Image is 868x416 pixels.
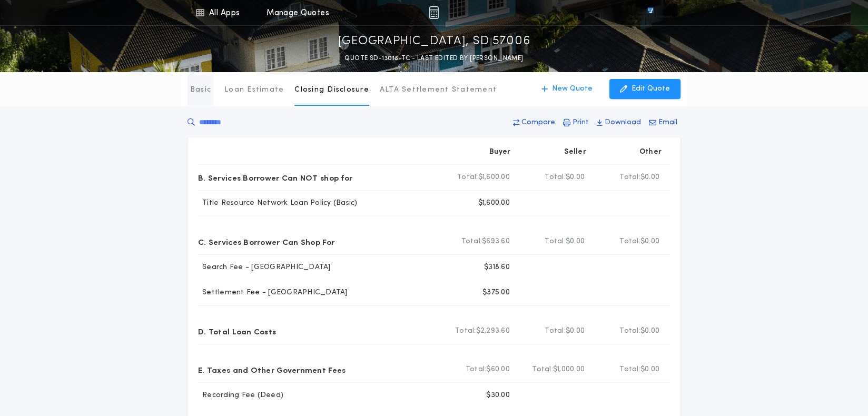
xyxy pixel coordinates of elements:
[619,364,640,375] b: Total:
[594,113,644,132] button: Download
[344,53,523,64] p: QUOTE SD-13018-TC - LAST EDITED BY [PERSON_NAME]
[605,117,641,128] p: Download
[294,85,369,95] p: Closing Disclosure
[482,236,510,247] span: $693.60
[609,79,680,99] button: Edit Quote
[461,236,482,247] b: Total:
[190,85,211,95] p: Basic
[640,172,659,183] span: $0.00
[457,172,478,183] b: Total:
[619,172,640,183] b: Total:
[566,326,585,336] span: $0.00
[486,390,510,401] p: $30.00
[198,233,334,250] p: C. Services Borrower Can Shop For
[380,85,497,95] p: ALTA Settlement Statement
[198,169,352,186] p: B. Services Borrower Can NOT shop for
[632,84,670,94] p: Edit Quote
[429,6,439,19] img: img
[484,262,510,273] p: $318.60
[646,113,680,132] button: Email
[478,172,510,183] span: $1,600.00
[639,147,662,157] p: Other
[466,364,487,375] b: Total:
[510,113,558,132] button: Compare
[198,361,346,378] p: E. Taxes and Other Government Fees
[560,113,592,132] button: Print
[545,172,566,183] b: Total:
[198,288,348,298] p: Settlement Fee - [GEOGRAPHIC_DATA]
[224,85,284,95] p: Loan Estimate
[573,117,589,128] p: Print
[552,84,593,94] p: New Quote
[566,236,585,247] span: $0.00
[545,326,566,336] b: Total:
[553,364,585,375] span: $1,000.00
[198,198,358,209] p: Title Resource Network Loan Policy (Basic)
[564,147,586,157] p: Seller
[198,323,276,340] p: D. Total Loan Costs
[658,117,677,128] p: Email
[338,33,530,50] p: [GEOGRAPHIC_DATA], SD 57006
[482,288,510,298] p: $375.00
[521,117,555,128] p: Compare
[619,236,640,247] b: Total:
[531,79,603,99] button: New Quote
[628,7,673,18] img: vs-icon
[455,326,476,336] b: Total:
[489,147,510,157] p: Buyer
[486,364,510,375] span: $60.00
[640,326,659,336] span: $0.00
[566,172,585,183] span: $0.00
[545,236,566,247] b: Total:
[476,326,510,336] span: $2,293.60
[619,326,640,336] b: Total:
[198,262,331,273] p: Search Fee - [GEOGRAPHIC_DATA]
[640,236,659,247] span: $0.00
[532,364,553,375] b: Total:
[478,198,510,209] p: $1,600.00
[198,390,283,401] p: Recording Fee (Deed)
[640,364,659,375] span: $0.00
